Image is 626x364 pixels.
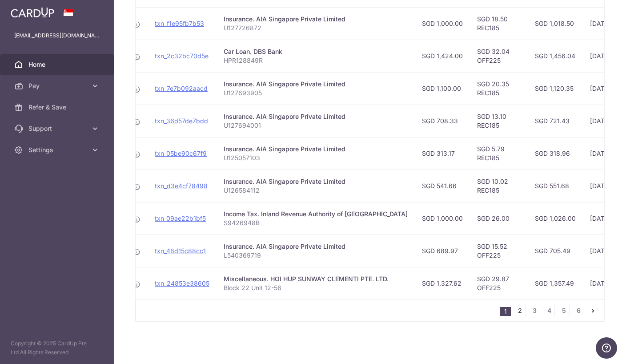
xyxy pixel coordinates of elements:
[529,305,540,316] a: 3
[224,210,408,218] div: Income Tax. Inland Revenue Authority of [GEOGRAPHIC_DATA]
[470,105,528,137] td: SGD 13.10 REC185
[28,60,87,69] span: Home
[224,145,408,154] div: Insurance. AIA Singapore Private Limited
[224,121,408,130] p: U127694001
[470,267,528,299] td: SGD 29.87 OFF225
[415,170,470,202] td: SGD 541.66
[470,137,528,170] td: SGD 5.79 REC185
[28,103,87,112] span: Refer & Save
[224,177,408,186] div: Insurance. AIA Singapore Private Limited
[155,117,208,125] a: txn_36d57de7bdd
[224,89,408,97] p: U127693905
[528,105,583,137] td: SGD 721.43
[528,40,583,72] td: SGD 1,456.04
[514,305,525,316] a: 2
[528,72,583,105] td: SGD 1,120.35
[528,267,583,299] td: SGD 1,357.49
[528,202,583,235] td: SGD 1,026.00
[28,81,87,90] span: Pay
[544,305,554,316] a: 4
[500,307,511,316] li: 1
[224,15,408,24] div: Insurance. AIA Singapore Private Limited
[224,283,408,292] p: Block 22 Unit 12-56
[224,112,408,121] div: Insurance. AIA Singapore Private Limited
[224,24,408,32] p: U127726872
[470,235,528,267] td: SGD 15.52 OFF225
[470,7,528,40] td: SGD 18.50 REC185
[470,202,528,235] td: SGD 26.00
[224,47,408,56] div: Car Loan. DBS Bank
[155,247,206,255] a: txn_48d15c88cc1
[528,137,583,170] td: SGD 318.96
[224,218,408,227] p: S9426948B
[415,202,470,235] td: SGD 1,000.00
[528,7,583,40] td: SGD 1,018.50
[470,170,528,202] td: SGD 10.02 REC185
[528,235,583,267] td: SGD 705.49
[415,7,470,40] td: SGD 1,000.00
[224,251,408,260] p: L540369719
[558,305,569,316] a: 5
[415,235,470,267] td: SGD 689.97
[224,80,408,89] div: Insurance. AIA Singapore Private Limited
[415,137,470,170] td: SGD 313.17
[155,85,208,92] a: txn_7e7b092aacd
[155,182,208,190] a: txn_d3e4cf78498
[415,267,470,299] td: SGD 1,327.62
[28,146,87,154] span: Settings
[155,52,209,60] a: txn_2c32bc70d5e
[11,7,54,18] img: CardUp
[224,56,408,65] p: HPR128849R
[28,124,87,133] span: Support
[500,300,604,321] nav: pager
[155,20,204,27] a: txn_f1e95fb7b53
[224,275,408,283] div: Miscellaneous. HOI HUP SUNWAY CLEMENTI PTE. LTD.
[14,31,100,40] p: [EMAIL_ADDRESS][DOMAIN_NAME]
[155,214,206,222] a: txn_09ae22b1bf5
[470,40,528,72] td: SGD 32.04 OFF225
[596,337,617,360] iframe: Opens a widget where you can find more information
[155,150,207,157] a: txn_05be90c67f9
[224,154,408,162] p: U125057103
[573,305,584,316] a: 6
[470,72,528,105] td: SGD 20.35 REC185
[224,242,408,251] div: Insurance. AIA Singapore Private Limited
[415,40,470,72] td: SGD 1,424.00
[224,186,408,195] p: U126584112
[155,279,209,287] a: txn_24853e38605
[415,105,470,137] td: SGD 708.33
[415,72,470,105] td: SGD 1,100.00
[528,170,583,202] td: SGD 551.68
